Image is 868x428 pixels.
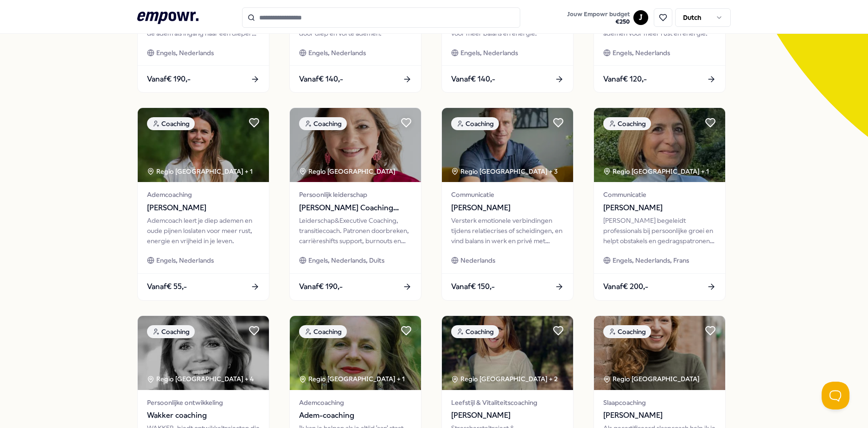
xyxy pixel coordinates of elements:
[442,108,573,182] img: package image
[147,73,191,85] span: Vanaf € 190,-
[147,189,260,200] span: Ademcoaching
[299,166,397,176] div: Regio [GEOGRAPHIC_DATA]
[451,117,499,130] div: Coaching
[451,374,558,384] div: Regio [GEOGRAPHIC_DATA] + 2
[147,374,254,384] div: Regio [GEOGRAPHIC_DATA] + 4
[299,374,405,384] div: Regio [GEOGRAPHIC_DATA] + 1
[138,108,269,182] img: package image
[299,397,412,408] span: Ademcoaching
[594,107,726,300] a: package imageCoachingRegio [GEOGRAPHIC_DATA] + 1Communicatie[PERSON_NAME][PERSON_NAME] begeleidt ...
[147,397,260,408] span: Persoonlijke ontwikkeling
[451,202,564,214] span: [PERSON_NAME]
[242,7,520,28] input: Search for products, categories or subcategories
[565,9,632,27] button: Jouw Empowr budget€250
[441,107,574,300] a: package imageCoachingRegio [GEOGRAPHIC_DATA] + 3Communicatie[PERSON_NAME]Versterk emotionele verb...
[451,189,564,200] span: Communicatie
[603,215,716,246] div: [PERSON_NAME] begeleidt professionals bij persoonlijke groei en helpt obstakels en gedragspatrone...
[147,166,253,176] div: Regio [GEOGRAPHIC_DATA] + 1
[290,316,421,390] img: package image
[290,108,421,182] img: package image
[147,215,260,246] div: Ademcoach leert je diep ademen en oude pijnen loslaten voor meer rust, energie en vrijheid in je ...
[147,117,195,130] div: Coaching
[460,255,495,265] span: Nederlands
[299,73,343,85] span: Vanaf € 140,-
[299,117,347,130] div: Coaching
[603,325,651,338] div: Coaching
[603,202,716,214] span: [PERSON_NAME]
[299,215,412,246] div: Leiderschap&Executive Coaching, transitiecoach. Patronen doorbreken, carrièreshifts support, burn...
[147,202,260,214] span: [PERSON_NAME]
[822,382,849,409] iframe: Help Scout Beacon - Open
[613,255,689,265] span: Engels, Nederlands, Frans
[603,397,716,408] span: Slaapcoaching
[451,325,499,338] div: Coaching
[299,189,412,200] span: Persoonlijk leiderschap
[308,48,366,58] span: Engels, Nederlands
[147,281,187,293] span: Vanaf € 55,-
[603,281,648,293] span: Vanaf € 200,-
[603,73,647,85] span: Vanaf € 120,-
[451,166,558,176] div: Regio [GEOGRAPHIC_DATA] + 3
[299,281,343,293] span: Vanaf € 190,-
[299,325,347,338] div: Coaching
[299,409,412,422] span: Adem-coaching
[147,409,260,422] span: Wakker coaching
[156,48,214,58] span: Engels, Nederlands
[156,255,214,265] span: Engels, Nederlands
[567,11,630,18] span: Jouw Empowr budget
[299,202,412,214] span: [PERSON_NAME] Coaching Facilitation Teams
[138,316,269,390] img: package image
[451,409,564,422] span: [PERSON_NAME]
[289,107,421,300] a: package imageCoachingRegio [GEOGRAPHIC_DATA] Persoonlijk leiderschap[PERSON_NAME] Coaching Facili...
[308,255,384,265] span: Engels, Nederlands, Duits
[594,316,725,390] img: package image
[603,189,716,200] span: Communicatie
[460,48,518,58] span: Engels, Nederlands
[563,8,633,27] a: Jouw Empowr budget€250
[147,325,195,338] div: Coaching
[603,166,709,176] div: Regio [GEOGRAPHIC_DATA] + 1
[451,281,495,293] span: Vanaf € 150,-
[603,117,651,130] div: Coaching
[594,108,725,182] img: package image
[603,409,716,422] span: [PERSON_NAME]
[451,397,564,408] span: Leefstijl & Vitaliteitscoaching
[603,374,701,384] div: Regio [GEOGRAPHIC_DATA]
[137,107,269,300] a: package imageCoachingRegio [GEOGRAPHIC_DATA] + 1Ademcoaching[PERSON_NAME]Ademcoach leert je diep ...
[451,73,495,85] span: Vanaf € 140,-
[633,10,648,25] button: J
[451,215,564,246] div: Versterk emotionele verbindingen tijdens relatiecrises of scheidingen, en vind balans in werk en ...
[613,48,670,58] span: Engels, Nederlands
[567,18,630,25] span: € 250
[442,316,573,390] img: package image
